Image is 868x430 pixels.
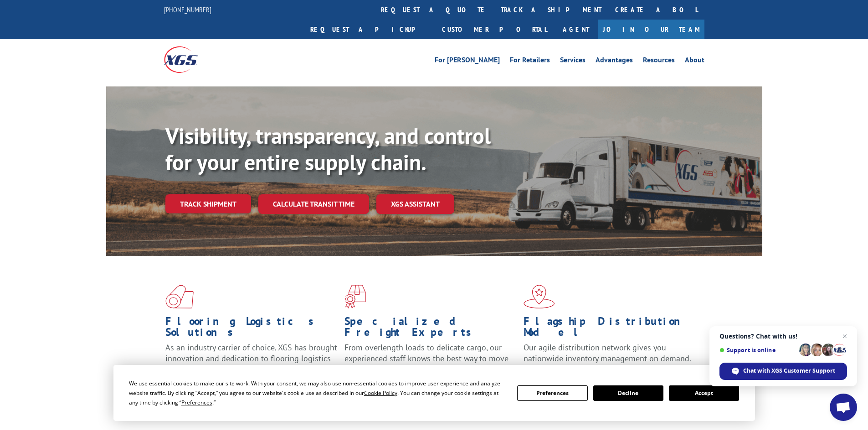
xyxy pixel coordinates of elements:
span: As an industry carrier of choice, XGS has brought innovation and dedication to flooring logistics... [165,342,337,374]
a: Resources [643,56,675,66]
div: We use essential cookies to make our site work. With your consent, we may also use non-essential ... [129,379,506,407]
b: Visibility, transparency, and control for your entire supply chain. [165,121,491,176]
div: Open chat [830,394,857,421]
h1: Flooring Logistics Solutions [165,316,338,342]
a: Track shipment [165,194,251,213]
a: Services [560,56,586,66]
img: xgs-icon-total-supply-chain-intelligence-red [165,285,194,309]
a: XGS ASSISTANT [376,194,454,214]
span: Cookie Policy [364,389,397,397]
a: For Retailers [510,56,550,66]
a: [PHONE_NUMBER] [164,5,211,14]
span: Questions? Chat with us! [719,333,847,340]
button: Accept [669,385,739,401]
span: Chat with XGS Customer Support [743,367,835,375]
span: Our agile distribution network gives you nationwide inventory management on demand. [524,342,691,364]
div: Cookie Consent Prompt [113,365,755,421]
h1: Specialized Freight Experts [344,316,517,342]
h1: Flagship Distribution Model [524,316,696,342]
a: Customer Portal [435,20,554,39]
span: Preferences [181,399,212,406]
a: Request a pickup [303,20,435,39]
img: xgs-icon-focused-on-flooring-red [344,285,366,309]
img: xgs-icon-flagship-distribution-model-red [524,285,555,309]
button: Decline [593,385,663,401]
a: Advantages [596,56,633,66]
p: From overlength loads to delicate cargo, our experienced staff knows the best way to move your fr... [344,342,517,383]
button: Preferences [517,385,587,401]
div: Chat with XGS Customer Support [719,363,847,380]
a: Calculate transit time [258,194,369,214]
span: Close chat [839,331,850,342]
a: Join Our Team [598,20,704,39]
a: Agent [554,20,598,39]
a: For [PERSON_NAME] [435,56,500,66]
a: About [685,56,704,66]
span: Support is online [719,347,796,354]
